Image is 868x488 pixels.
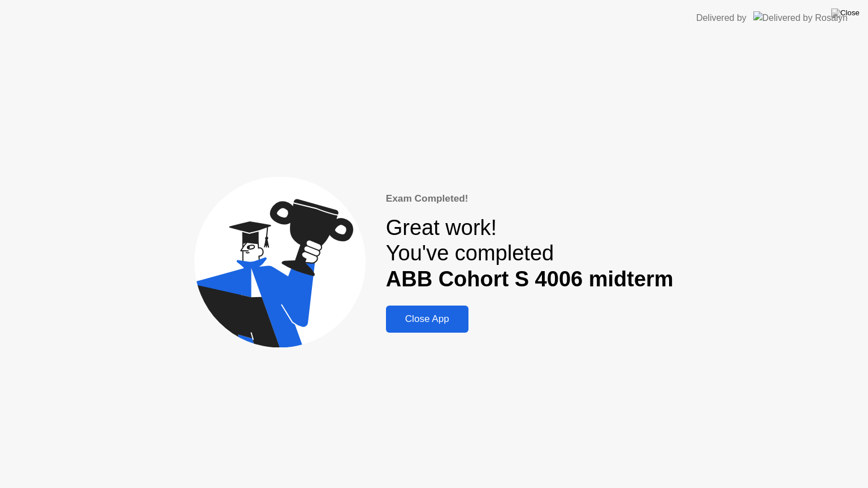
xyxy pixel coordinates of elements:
[386,215,674,293] div: Great work! You've completed
[386,191,674,206] div: Exam Completed!
[386,306,468,333] button: Close App
[696,11,747,25] div: Delivered by
[831,8,860,18] img: Close
[753,11,848,24] img: Delivered by Rosalyn
[386,267,674,291] b: ABB Cohort S 4006 midterm
[389,313,465,325] div: Close App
